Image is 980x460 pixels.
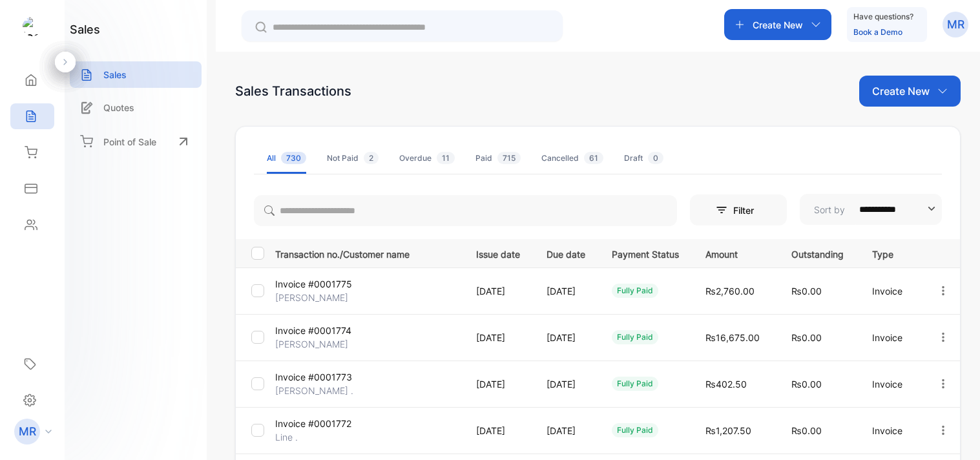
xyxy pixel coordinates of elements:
p: Sort by [814,203,845,216]
p: Invoice [872,331,910,344]
p: Invoice #0001775 [275,277,352,291]
button: Sort by [800,194,942,225]
p: [PERSON_NAME] [275,337,348,351]
p: [DATE] [547,284,585,298]
p: Amount [705,245,765,261]
div: Not Paid [327,152,379,164]
div: fully paid [612,284,658,298]
p: Create New [872,83,930,99]
p: Invoice #0001773 [275,370,352,384]
div: Paid [475,152,521,164]
button: Filter [690,194,787,225]
p: Type [872,245,910,261]
div: Cancelled [541,152,603,164]
span: 715 [497,152,521,164]
span: ₨2,760.00 [705,286,755,297]
p: Invoice #0001772 [275,417,351,430]
div: fully paid [612,377,658,391]
div: fully paid [612,330,658,344]
a: Sales [70,61,202,88]
p: Sales [103,68,127,81]
span: ₨0.00 [791,425,822,436]
span: 2 [364,152,379,164]
span: ₨402.50 [705,379,747,390]
span: ₨0.00 [791,379,822,390]
p: Point of Sale [103,135,156,149]
div: Draft [624,152,663,164]
h1: sales [70,21,100,38]
span: 0 [648,152,663,164]
p: Line . [275,430,337,444]
p: Issue date [476,245,520,261]
span: ₨1,207.50 [705,425,751,436]
a: Quotes [70,94,202,121]
span: 61 [584,152,603,164]
p: Invoice [872,377,910,391]
span: ₨0.00 [791,286,822,297]
p: [DATE] [476,331,520,344]
div: Overdue [399,152,455,164]
p: Create New [753,18,803,32]
a: Point of Sale [70,127,202,156]
span: ₨16,675.00 [705,332,760,343]
div: fully paid [612,423,658,437]
p: MR [19,423,36,440]
p: Payment Status [612,245,679,261]
img: logo [23,17,42,36]
span: 730 [281,152,306,164]
span: ₨0.00 [791,332,822,343]
p: [DATE] [476,284,520,298]
p: [DATE] [547,331,585,344]
div: All [267,152,306,164]
p: [DATE] [547,377,585,391]
p: Quotes [103,101,134,114]
p: [PERSON_NAME] [275,291,348,304]
p: Outstanding [791,245,846,261]
p: Due date [547,245,585,261]
p: MR [947,16,964,33]
p: Filter [733,204,762,217]
span: 11 [437,152,455,164]
p: Transaction no./Customer name [275,245,460,261]
button: Create New [859,76,961,107]
p: Have questions? [853,10,913,23]
p: [DATE] [547,424,585,437]
a: Book a Demo [853,27,902,37]
button: MR [943,9,968,40]
p: [DATE] [476,377,520,391]
iframe: LiveChat chat widget [926,406,980,460]
p: [DATE] [476,424,520,437]
div: Sales Transactions [235,81,351,101]
p: [PERSON_NAME] . [275,384,353,397]
p: Invoice #0001774 [275,324,351,337]
button: Create New [724,9,831,40]
p: Invoice [872,424,910,437]
p: Invoice [872,284,910,298]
